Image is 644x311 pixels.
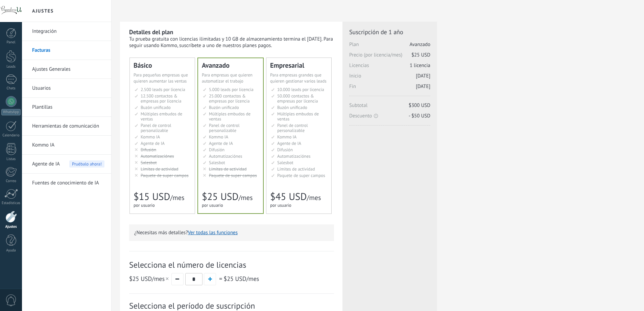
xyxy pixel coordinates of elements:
a: Usuarios [32,79,104,98]
span: Kommo IA [141,134,160,140]
span: Paquete de super campos [277,173,325,178]
li: Integración [22,22,111,41]
a: Kommo IA [32,136,104,155]
a: Herramientas de comunicación [32,117,104,136]
span: /mes [223,275,259,283]
span: Para empresas grandes que quieren gestionar varios leads [270,72,327,84]
span: [DATE] [416,73,430,79]
div: Panel [1,40,21,45]
span: Límites de actividad [209,166,247,172]
a: Fuentes de conocimiento de IA [32,174,104,193]
span: Paquete de super campos [209,173,257,178]
span: 10.000 leads por licencia [277,87,324,92]
a: Plantillas [32,98,104,117]
a: Facturas [32,41,104,60]
span: Descuento [349,113,430,119]
span: Difusión [277,147,293,153]
span: por usuario [134,202,155,208]
span: Suscripción de 1 año [349,28,430,36]
span: $25 USD [223,275,246,283]
span: 50.000 contactos & empresas por licencia [277,93,318,104]
div: Listas [1,157,21,161]
span: Pruébalo ahora! [69,160,104,168]
b: Detalles del plan [129,28,173,36]
span: $15 USD [134,190,170,203]
li: Ajustes Generales [22,60,111,79]
span: Buzón unificado [209,105,239,110]
a: Agente de IA Pruébalo ahora! [32,155,104,174]
span: /mes [238,193,253,202]
span: Salesbot [209,160,225,165]
span: Kommo IA [277,134,296,140]
span: Para pequeñas empresas que quieren aumentar las ventas [134,72,188,84]
div: Tu prueba gratuita con licencias ilimitadas y 10 GB de almacenamiento termina el [DATE]. Para seg... [129,36,334,49]
div: Básico [134,62,191,69]
div: WhatsApp [1,109,21,115]
span: Múltiples embudos de ventas [209,111,251,122]
span: 2.500 leads por licencia [141,87,185,92]
span: 25.000 contactos & empresas por licencia [209,93,249,104]
div: Correo [1,179,21,183]
span: 5.000 leads por licencia [209,87,254,92]
span: $25 USD [411,52,430,58]
span: Agente de IA [277,140,301,146]
a: Integración [32,22,104,41]
span: = [219,275,222,283]
span: Paquete de super campos [141,173,189,178]
li: Agente de IA [22,155,111,174]
li: Kommo IA [22,136,111,155]
div: Avanzado [202,62,259,69]
div: Chats [1,86,21,91]
div: Leads [1,65,21,69]
li: Plantillas [22,98,111,117]
span: 1 licencia [410,62,430,69]
span: Panel de control personalizable [209,123,240,133]
span: Límites de actividad [277,166,315,172]
span: Agente de IA [209,140,233,146]
span: Agente de IA [32,155,60,174]
span: Automatizaciónes [141,153,174,159]
span: Selecciona el número de licencias [129,260,334,270]
span: $25 USD [202,190,238,203]
div: Ajustes [1,225,21,229]
span: 12.500 contactos & empresas por licencia [141,93,181,104]
div: Calendario [1,133,21,138]
div: Empresarial [270,62,328,69]
span: por usuario [202,202,223,208]
span: Salesbot [141,160,157,165]
div: Ayuda [1,248,21,253]
span: por usuario [270,202,291,208]
span: $45 USD [270,190,307,203]
span: Difusión [209,147,224,153]
span: Avanzado [410,41,430,48]
span: - $50 USD [409,113,430,119]
span: /mes [170,193,184,202]
span: Kommo IA [209,134,228,140]
span: Para empresas que quieren automatizar el trabajo [202,72,253,84]
span: Panel de control personalizable [277,123,308,133]
span: Automatizaciónes [277,153,311,159]
li: Usuarios [22,79,111,98]
li: Herramientas de comunicación [22,117,111,136]
span: Múltiples embudos de ventas [141,111,182,122]
div: Estadísticas [1,201,21,205]
span: $25 USD [129,275,152,283]
span: Subtotal [349,102,430,113]
span: Buzón unificado [277,105,307,110]
p: ¿Necesitas más detalles? [134,229,329,236]
a: Ajustes Generales [32,60,104,79]
span: /mes [129,275,170,283]
span: Difusión [141,147,156,153]
span: Plan [349,41,430,52]
span: /mes [307,193,321,202]
span: Límites de actividad [141,166,178,172]
span: Licencias [349,62,430,73]
li: Facturas [22,41,111,60]
span: Panel de control personalizable [141,123,171,133]
span: Múltiples embudos de ventas [277,111,319,122]
span: Fin [349,83,430,94]
span: Buzón unificado [141,105,171,110]
span: Inicio [349,73,430,83]
span: Agente de IA [141,140,165,146]
span: Automatizaciónes [209,153,242,159]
